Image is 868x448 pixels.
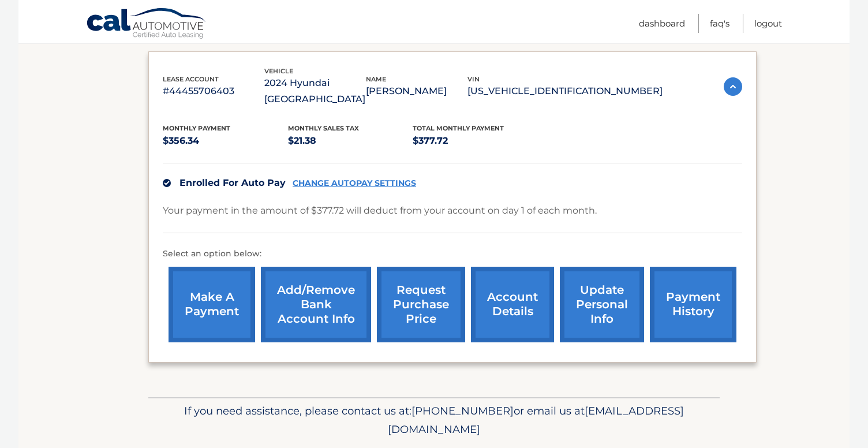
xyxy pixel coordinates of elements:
span: vehicle [264,67,293,75]
a: account details [471,267,554,342]
span: Monthly sales Tax [288,124,359,132]
span: Enrolled For Auto Pay [179,177,286,188]
p: #44455706403 [163,83,264,99]
img: check.svg [163,179,171,187]
span: name [366,75,386,83]
a: request purchase price [377,267,465,342]
a: Add/Remove bank account info [261,267,371,342]
p: [PERSON_NAME] [366,83,467,99]
a: Dashboard [639,14,685,33]
a: update personal info [560,267,644,342]
a: CHANGE AUTOPAY SETTINGS [293,178,416,188]
p: $377.72 [413,133,538,149]
span: Total Monthly Payment [413,124,504,132]
p: [US_VEHICLE_IDENTIFICATION_NUMBER] [467,83,663,99]
span: vin [467,75,480,83]
a: payment history [650,267,736,342]
span: lease account [163,75,219,83]
p: If you need assistance, please contact us at: or email us at [156,402,712,439]
p: Your payment in the amount of $377.72 will deduct from your account on day 1 of each month. [163,203,597,219]
a: Logout [754,14,782,33]
a: make a payment [169,267,255,342]
span: Monthly Payment [163,124,230,132]
p: Select an option below: [163,247,742,261]
a: FAQ's [710,14,729,33]
p: $356.34 [163,133,288,149]
img: accordion-active.svg [724,77,742,96]
a: Cal Automotive [86,8,207,41]
span: [PHONE_NUMBER] [411,404,514,417]
p: $21.38 [288,133,413,149]
p: 2024 Hyundai [GEOGRAPHIC_DATA] [264,75,366,107]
